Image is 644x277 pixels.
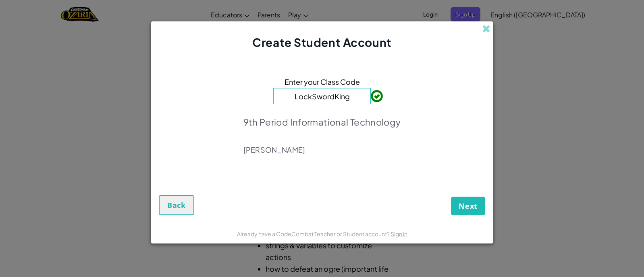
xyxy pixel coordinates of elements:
[243,116,401,128] p: 9th Period Informational Technology
[285,76,360,88] span: Enter your Class Code
[167,200,186,210] span: Back
[252,35,391,49] span: Create Student Account
[159,195,194,215] button: Back
[451,197,485,215] button: Next
[237,230,391,237] span: Already have a CodeCombat Teacher or Student account?
[391,230,407,237] a: Sign in
[243,145,401,155] p: [PERSON_NAME]
[459,201,478,211] span: Next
